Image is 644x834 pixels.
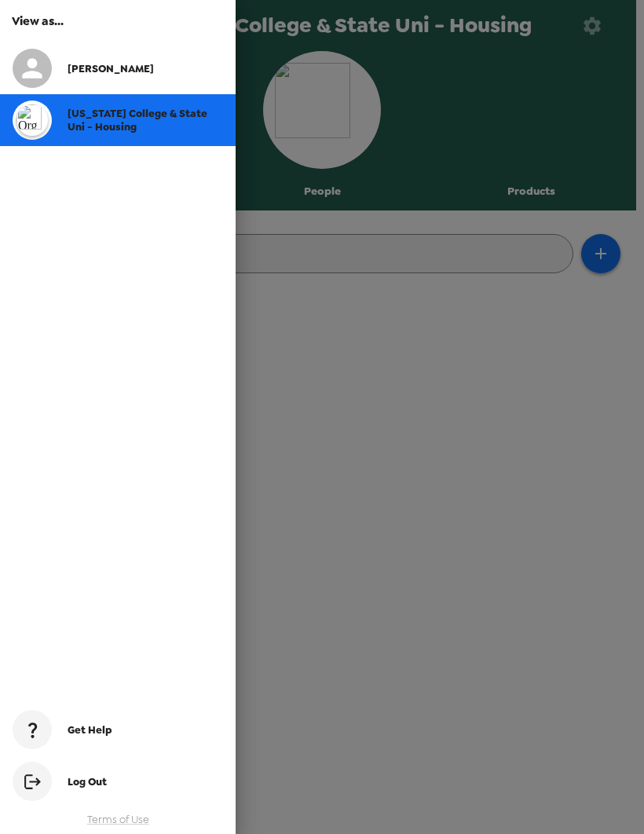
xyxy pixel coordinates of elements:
span: [PERSON_NAME] [68,62,154,75]
img: org logo [16,104,48,136]
span: [US_STATE] College & State Uni - Housing [68,107,207,134]
span: Log Out [68,775,107,788]
span: Get Help [68,723,112,737]
h6: View as... [12,12,224,31]
a: Terms of Use [87,813,149,826]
